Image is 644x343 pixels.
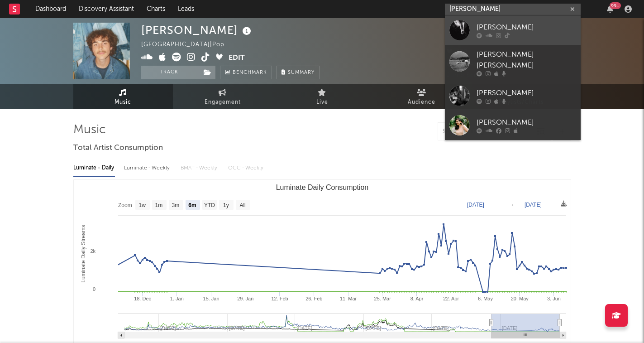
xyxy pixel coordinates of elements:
text: Luminate Daily Consumption [276,184,368,191]
span: Audience [408,97,435,108]
span: Live [316,97,328,108]
div: [GEOGRAPHIC_DATA] | Pop [141,39,235,50]
text: Zoom [118,202,132,208]
a: [PERSON_NAME] [445,15,581,45]
text: 8. Apr [410,296,423,301]
text: 6m [188,202,196,208]
text: 11. Mar [339,296,357,301]
a: Benchmark [220,66,272,79]
text: 3m [172,202,179,208]
button: Edit [229,53,245,64]
a: [PERSON_NAME] [445,81,581,111]
text: 26. Feb [305,296,322,301]
input: Search for artists [445,4,581,15]
text: 6. May [477,296,493,301]
a: Engagement [173,84,272,109]
text: [DATE] [525,202,542,208]
input: Search by song name or URL [438,128,534,135]
span: Summary [288,70,315,75]
text: 1m [155,202,162,208]
text: 1y [223,202,229,208]
span: Music [114,97,131,108]
text: 12. Feb [271,296,288,301]
div: Luminate - Weekly [124,160,172,176]
div: [PERSON_NAME] [477,22,576,33]
text: 2k [90,248,95,254]
text: → [509,202,515,208]
text: 0 [92,286,95,292]
a: [PERSON_NAME] [445,111,581,140]
button: Summary [277,66,320,79]
text: All [239,202,245,208]
div: [PERSON_NAME] [PERSON_NAME] [477,49,576,71]
div: [PERSON_NAME] [477,117,576,128]
a: [PERSON_NAME] [PERSON_NAME] [445,45,581,81]
text: 20. May [510,296,529,301]
a: Music [73,84,173,109]
button: 99+ [607,5,613,13]
text: 15. Jan [203,296,219,301]
div: [PERSON_NAME] [477,87,576,98]
text: YTD [204,202,215,208]
span: Engagement [205,97,241,108]
text: Luminate Daily Streams [80,225,86,282]
text: [DATE] [467,202,484,208]
text: 1. Jan [170,296,183,301]
div: 99 + [610,2,621,9]
button: Track [141,66,198,79]
text: 18. Dec [134,296,151,301]
div: Luminate - Daily [73,160,115,176]
a: Audience [372,84,472,109]
a: Live [272,84,372,109]
text: 25. Mar [374,296,391,301]
text: 22. Apr [443,296,459,301]
div: [PERSON_NAME] [141,23,253,38]
text: 29. Jan [237,296,253,301]
text: 3. Jun [547,296,560,301]
span: Benchmark [233,68,267,78]
span: Total Artist Consumption [73,143,163,154]
text: 1w [138,202,146,208]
